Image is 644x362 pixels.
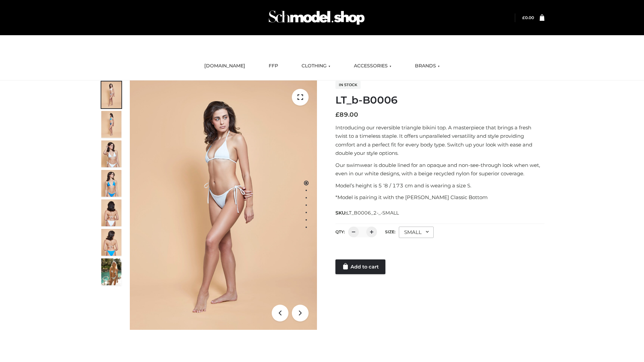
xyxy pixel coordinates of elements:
[264,59,283,73] a: FFP
[335,259,385,274] a: Add to cart
[101,199,121,226] img: ArielClassicBikiniTop_CloudNine_AzureSky_OW114ECO_7-scaled.jpg
[335,161,544,178] p: Our swimwear is double lined for an opaque and non-see-through look when wet, even in our white d...
[522,15,525,20] span: £
[130,80,317,330] img: ArielClassicBikiniTop_CloudNine_AzureSky_OW114ECO_1
[266,4,367,31] img: Schmodel Admin 964
[335,181,544,190] p: Model’s height is 5 ‘8 / 173 cm and is wearing a size S.
[335,111,339,118] span: £
[101,229,121,256] img: ArielClassicBikiniTop_CloudNine_AzureSky_OW114ECO_8-scaled.jpg
[335,94,544,106] h1: LT_b-B0006
[349,59,396,73] a: ACCESSORIES
[385,229,395,234] label: Size:
[101,258,121,285] img: Arieltop_CloudNine_AzureSky2.jpg
[522,15,534,20] a: £0.00
[335,123,544,158] p: Introducing our reversible triangle bikini top. A masterpiece that brings a fresh twist to a time...
[101,81,121,108] img: ArielClassicBikiniTop_CloudNine_AzureSky_OW114ECO_1-scaled.jpg
[335,229,345,234] label: QTY:
[399,227,434,238] div: SMALL
[101,170,121,197] img: ArielClassicBikiniTop_CloudNine_AzureSky_OW114ECO_4-scaled.jpg
[101,140,121,167] img: ArielClassicBikiniTop_CloudNine_AzureSky_OW114ECO_3-scaled.jpg
[101,111,121,138] img: ArielClassicBikiniTop_CloudNine_AzureSky_OW114ECO_2-scaled.jpg
[522,15,534,20] bdi: 0.00
[410,59,445,73] a: BRANDS
[346,210,399,216] span: LT_B0006_2-_-SMALL
[335,209,399,217] span: SKU:
[199,59,250,73] a: [DOMAIN_NAME]
[335,81,361,89] span: In stock
[335,111,358,118] bdi: 89.00
[297,59,335,73] a: CLOTHING
[335,193,544,202] p: *Model is pairing it with the [PERSON_NAME] Classic Bottom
